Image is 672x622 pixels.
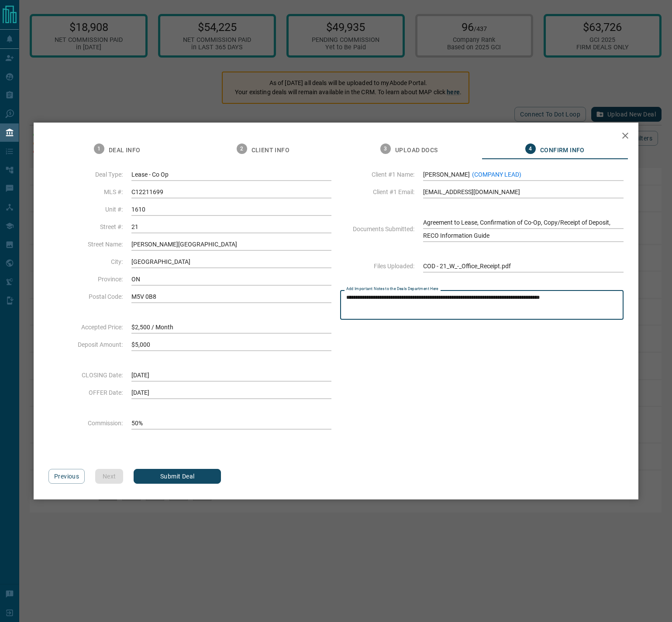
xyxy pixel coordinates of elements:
[340,226,414,232] span: Documents Submitted
[134,469,221,484] button: Submit Deal
[131,185,332,198] span: C12211699
[340,188,414,195] span: Client #1 Email
[131,321,332,334] span: $2,500 / Month
[395,147,438,154] span: Upload Docs
[423,185,624,198] span: [EMAIL_ADDRESS][DOMAIN_NAME]
[48,372,123,379] span: CLOSING Date
[131,168,332,181] span: Lease - Co Op
[346,286,438,292] label: Add Important Notes to the Deals Department Here
[48,324,123,331] span: Accepted Price
[252,147,289,154] span: Client Info
[472,171,521,178] span: (COMPANY LEAD)
[131,386,332,399] span: [DATE]
[48,469,85,484] button: Previous
[131,417,332,430] span: 50%
[48,389,123,396] span: OFFER Date
[423,216,624,242] span: Agreement to Lease, Confirmation of Co-Op, Copy/Receipt of Deposit, RECO Information Guide
[131,290,332,303] span: M5V 0B8
[48,241,123,248] span: Street Name
[131,203,332,216] span: 1610
[48,276,123,283] span: Province
[340,171,414,178] span: Client #1 Name
[131,369,332,382] span: [DATE]
[97,146,100,152] text: 1
[131,255,332,268] span: [GEOGRAPHIC_DATA]
[48,171,123,178] span: Deal Type
[340,263,414,270] span: Files Uploaded
[48,188,123,195] span: MLS #
[384,146,387,152] text: 3
[131,338,332,351] span: $5,000
[240,146,243,152] text: 2
[48,341,123,348] span: Deposit Amount
[109,147,141,154] span: Deal Info
[48,420,123,427] span: Commission
[48,293,123,300] span: Postal Code
[48,258,123,265] span: City
[529,146,532,152] text: 4
[423,168,624,181] span: [PERSON_NAME]
[131,273,332,286] span: ON
[423,260,624,273] span: COD - 21_W_-_Office_Receipt.pdf
[48,223,123,230] span: Street #
[131,220,332,233] span: 21
[131,238,332,251] span: [PERSON_NAME][GEOGRAPHIC_DATA]
[48,206,123,213] span: Unit #
[540,147,585,154] span: Confirm Info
